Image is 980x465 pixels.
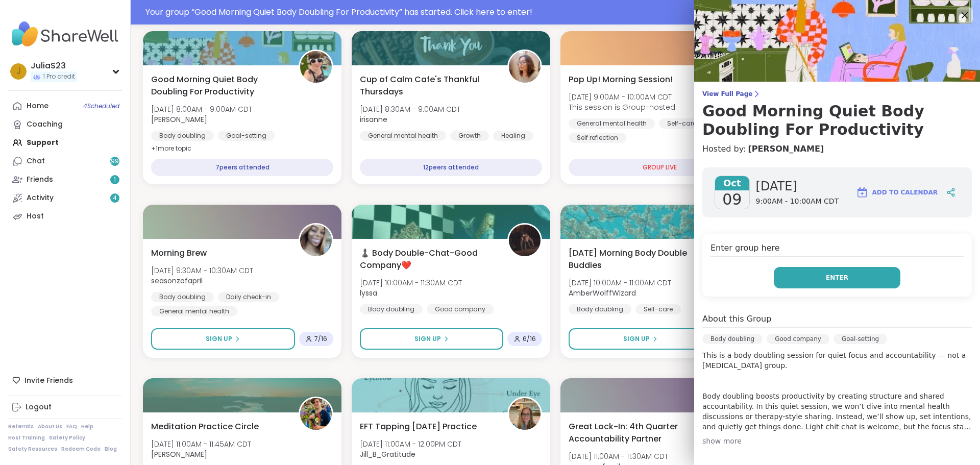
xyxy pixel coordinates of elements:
[151,439,251,449] span: [DATE] 11:00AM - 11:45AM CDT
[8,115,122,134] a: Coaching
[360,159,542,176] div: 12 peers attended
[206,334,232,344] span: Sign Up
[151,421,259,433] span: Meditation Practice Circle
[414,334,441,344] span: Sign Up
[569,278,671,288] span: [DATE] 10:00AM - 11:00AM CDT
[569,304,631,314] div: Body doubling
[27,175,53,185] div: Friends
[523,335,536,343] span: 6 / 16
[113,194,117,203] span: 4
[774,267,900,288] button: Enter
[767,334,829,344] div: Good company
[748,143,824,155] a: [PERSON_NAME]
[300,398,332,430] img: Nicholas
[8,170,122,189] a: Friends1
[569,118,655,129] div: General mental health
[151,131,214,141] div: Body doubling
[569,421,705,445] span: Great Lock-In: 4th Quarter Accountability Partner
[569,247,705,272] span: [DATE] Morning Body Double Buddies
[8,434,45,442] a: Host Training
[81,423,93,430] a: Help
[360,328,503,350] button: Sign Up
[851,180,942,205] button: Add to Calendar
[83,102,119,110] span: 4 Scheduled
[151,292,214,302] div: Body doubling
[360,74,496,98] span: Cup of Calm Cafe's Thankful Thursdays
[27,101,48,111] div: Home
[360,421,477,433] span: EFT Tapping [DATE] Practice
[834,334,887,344] div: Goal-setting
[509,225,541,256] img: lyssa
[111,157,119,166] span: 99
[27,211,44,222] div: Host
[756,178,839,194] span: [DATE]
[314,335,327,343] span: 7 / 16
[569,102,675,112] span: This session is Group-hosted
[360,304,423,314] div: Body doubling
[8,446,57,453] a: Safety Resources
[151,265,253,276] span: [DATE] 9:30AM - 10:30AM CDT
[635,304,681,314] div: Self-care
[493,131,533,141] div: Healing
[702,90,972,98] span: View Full Page
[715,176,749,190] span: Oct
[66,423,77,430] a: FAQ
[151,328,295,350] button: Sign Up
[360,131,446,141] div: General mental health
[569,159,751,176] div: GROUP LIVE
[8,152,122,170] a: Chat99
[8,207,122,226] a: Host
[43,72,75,81] span: 1 Pro credit
[105,446,117,453] a: Blog
[509,51,541,83] img: irisanne
[569,133,626,143] div: Self reflection
[218,131,275,141] div: Goal-setting
[16,65,21,78] span: J
[27,119,63,130] div: Coaching
[569,74,673,86] span: Pop Up! Morning Session!
[8,97,122,115] a: Home4Scheduled
[702,350,972,432] p: This is a body doubling session for quiet focus and accountability — not a [MEDICAL_DATA] group. ...
[31,60,77,71] div: JuliaS23
[27,156,45,166] div: Chat
[623,334,650,344] span: Sign Up
[702,90,972,139] a: View Full PageGood Morning Quiet Body Doubling For Productivity
[702,143,972,155] h4: Hosted by:
[360,114,387,125] b: irisanne
[569,451,668,461] span: [DATE] 11:00AM - 11:30AM CDT
[114,176,116,184] span: 1
[360,288,377,298] b: lyssa
[8,371,122,389] div: Invite Friends
[360,449,415,459] b: Jill_B_Gratitude
[450,131,489,141] div: Growth
[702,436,972,446] div: show more
[300,51,332,83] img: Adrienne_QueenOfTheDawn
[151,74,287,98] span: Good Morning Quiet Body Doubling For Productivity
[8,423,34,430] a: Referrals
[151,306,237,316] div: General mental health
[722,190,742,209] span: 09
[360,439,461,449] span: [DATE] 11:00AM - 12:00PM CDT
[61,446,101,453] a: Redeem Code
[151,247,207,259] span: Morning Brew
[8,189,122,207] a: Activity4
[360,247,496,272] span: ♟️ Body Double-Chat-Good Company❤️
[826,273,848,282] span: Enter
[427,304,494,314] div: Good company
[702,102,972,139] h3: Good Morning Quiet Body Doubling For Productivity
[151,104,252,114] span: [DATE] 8:00AM - 9:00AM CDT
[360,278,462,288] span: [DATE] 10:00AM - 11:30AM CDT
[569,328,712,350] button: Sign Up
[27,193,54,203] div: Activity
[569,288,636,298] b: AmberWolffWizard
[8,398,122,417] a: Logout
[151,159,333,176] div: 7 peers attended
[151,114,207,125] b: [PERSON_NAME]
[756,197,839,207] span: 9:00AM - 10:00AM CDT
[8,16,122,52] img: ShareWell Nav Logo
[49,434,85,442] a: Safety Policy
[151,276,203,286] b: seasonzofapril
[856,186,868,199] img: ShareWell Logomark
[569,92,675,102] span: [DATE] 9:00AM - 10:00AM CDT
[872,188,938,197] span: Add to Calendar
